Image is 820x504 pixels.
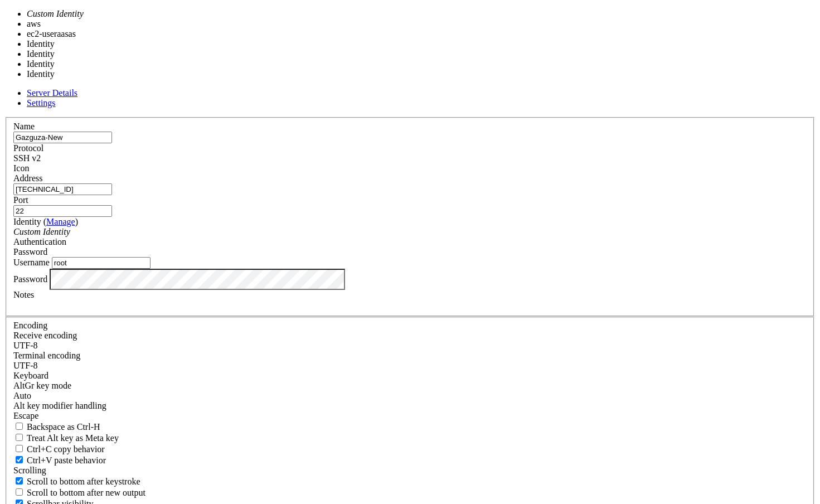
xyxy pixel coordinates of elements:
label: Controls how the Alt key is handled. Escape: Send an ESC prefix. 8-Bit: Add 128 to the typed char... [13,401,106,410]
div: UTF-8 [13,361,807,371]
input: Server Name [13,132,112,143]
label: Keyboard [13,371,48,380]
div: SSH v2 [13,153,807,163]
input: Treat Alt key as Meta key [16,434,23,441]
label: Protocol [13,143,43,153]
label: Set the expected encoding for data received from the host. If the encodings do not match, visual ... [13,381,71,390]
li: Identity [27,39,171,49]
input: Port Number [13,205,112,217]
div: Auto [13,391,807,401]
span: Escape [13,411,38,420]
input: Scroll to bottom after keystroke [16,477,23,484]
span: UTF-8 [13,361,38,370]
span: ( ) [43,217,78,226]
span: SSH v2 [13,153,41,163]
label: Scroll to bottom after new output. [13,488,145,497]
a: Server Details [27,88,77,98]
span: Backspace as Ctrl-H [27,422,100,432]
i: Custom Identity [13,227,70,236]
a: Manage [46,217,75,226]
label: Port [13,195,28,205]
label: Whether the Alt key acts as a Meta key or as a distinct Alt key. [13,433,119,443]
span: Ctrl+C copy behavior [27,444,105,454]
label: Username [13,258,50,267]
label: Address [13,173,42,183]
input: Ctrl+C copy behavior [16,445,23,452]
label: The default terminal encoding. ISO-2022 enables character map translations (like graphics maps). ... [13,351,80,360]
label: Password [13,274,47,283]
li: Identity [27,69,171,79]
label: Icon [13,163,29,173]
input: Host Name or IP [13,183,112,195]
input: Backspace as Ctrl-H [16,423,23,430]
label: Whether to scroll to the bottom on any keystroke. [13,477,140,486]
label: Name [13,122,35,131]
label: Scrolling [13,466,46,475]
label: Set the expected encoding for data received from the host. If the encodings do not match, visual ... [13,331,77,340]
li: aws [27,19,171,29]
div: UTF-8 [13,341,807,351]
li: Identity [27,49,171,59]
label: If true, the backspace should send BS ('\x08', aka ^H). Otherwise the backspace key should send '... [13,422,100,432]
label: Authentication [13,237,66,246]
span: Scroll to bottom after keystroke [27,477,140,486]
span: Scroll to bottom after new output [27,488,145,497]
span: Ctrl+V paste behavior [27,455,106,465]
input: Login Username [52,257,151,269]
span: Password [13,247,47,256]
span: UTF-8 [13,341,38,350]
input: Ctrl+V paste behavior [16,456,23,463]
label: Ctrl+V pastes if true, sends ^V to host if false. Ctrl+Shift+V sends ^V to host if true, pastes i... [13,455,106,465]
div: Password [13,247,807,257]
span: Treat Alt key as Meta key [27,433,119,443]
li: ec2-useraasas [27,29,171,39]
li: Identity [27,59,171,69]
span: Auto [13,391,31,400]
div: Escape [13,411,807,421]
label: Notes [13,290,34,299]
label: Encoding [13,321,47,330]
label: Identity [13,217,78,226]
a: Settings [27,98,56,108]
i: Custom Identity [27,9,84,18]
div: Custom Identity [13,227,807,237]
label: Ctrl-C copies if true, send ^C to host if false. Ctrl-Shift-C sends ^C to host if true, copies if... [13,444,105,454]
input: Scroll to bottom after new output [16,488,23,496]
